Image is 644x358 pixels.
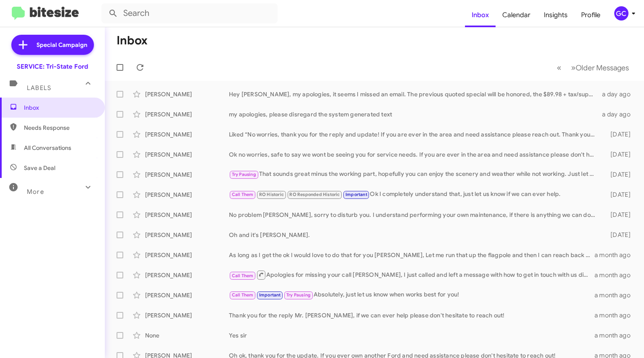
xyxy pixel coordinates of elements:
[27,84,51,92] span: Labels
[600,90,637,98] div: a day ago
[600,211,637,219] div: [DATE]
[229,130,600,139] div: Liked “No worries, thank you for the reply and update! If you are ever in the area and need assis...
[24,144,71,152] span: All Conversations
[229,270,595,280] div: Apologies for missing your call [PERSON_NAME], I just called and left a message with how to get i...
[600,150,637,159] div: [DATE]
[17,62,88,71] div: SERVICE: Tri-State Ford
[145,170,229,179] div: [PERSON_NAME]
[286,292,311,298] span: Try Pausing
[145,150,229,159] div: [PERSON_NAME]
[566,59,634,76] button: Next
[36,41,87,49] span: Special Campaign
[595,311,637,319] div: a month ago
[229,211,600,219] div: No problem [PERSON_NAME], sorry to disturb you. I understand performing your own maintenance, if ...
[537,3,574,27] a: Insights
[27,188,44,196] span: More
[24,164,55,172] span: Save a Deal
[229,331,595,340] div: Yes sir
[259,192,284,197] span: RO Historic
[145,110,229,118] div: [PERSON_NAME]
[259,292,281,298] span: Important
[145,191,229,199] div: [PERSON_NAME]
[232,292,254,298] span: Call Them
[574,3,607,27] a: Profile
[229,290,595,300] div: Absolutely, just let us know when works best for you!
[229,251,595,259] div: As long as I get the ok I would love to do that for you [PERSON_NAME], Let me run that up the fla...
[576,63,629,72] span: Older Messages
[229,90,600,98] div: Hey [PERSON_NAME], my apologies, it seems I missed an email. The previous quoted special will be ...
[552,59,634,76] nav: Page navigation example
[600,170,637,179] div: [DATE]
[496,3,537,27] a: Calendar
[229,170,600,179] div: That sounds great minus the working part, hopefully you can enjoy the scenery and weather while n...
[11,35,94,55] a: Special Campaign
[465,3,496,27] a: Inbox
[614,6,628,21] div: GC
[607,6,635,21] button: GC
[552,59,566,76] button: Previous
[600,191,637,199] div: [DATE]
[145,331,229,340] div: None
[595,271,637,279] div: a month ago
[145,231,229,239] div: [PERSON_NAME]
[595,291,637,299] div: a month ago
[117,34,148,47] h1: Inbox
[145,130,229,139] div: [PERSON_NAME]
[571,62,576,73] span: »
[232,273,254,278] span: Call Them
[229,150,600,159] div: Ok no worries, safe to say we wont be seeing you for service needs. If you are ever in the area a...
[232,192,254,197] span: Call Them
[229,110,600,118] div: my apologies, please disregard the system generated text
[600,130,637,139] div: [DATE]
[145,90,229,98] div: [PERSON_NAME]
[145,291,229,299] div: [PERSON_NAME]
[557,62,561,73] span: «
[600,231,637,239] div: [DATE]
[289,192,340,197] span: RO Responded Historic
[145,251,229,259] div: [PERSON_NAME]
[24,124,95,132] span: Needs Response
[595,251,637,259] div: a month ago
[229,311,595,319] div: Thank you for the reply Mr. [PERSON_NAME], if we can ever help please don't hesitate to reach out!
[345,192,367,197] span: Important
[229,190,600,199] div: Ok I completely understand that, just let us know if we can ever help.
[145,311,229,319] div: [PERSON_NAME]
[600,110,637,118] div: a day ago
[232,172,256,177] span: Try Pausing
[229,231,600,239] div: Oh and it's [PERSON_NAME].
[145,211,229,219] div: [PERSON_NAME]
[24,103,95,112] span: Inbox
[595,331,637,340] div: a month ago
[145,271,229,279] div: [PERSON_NAME]
[101,3,278,23] input: Search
